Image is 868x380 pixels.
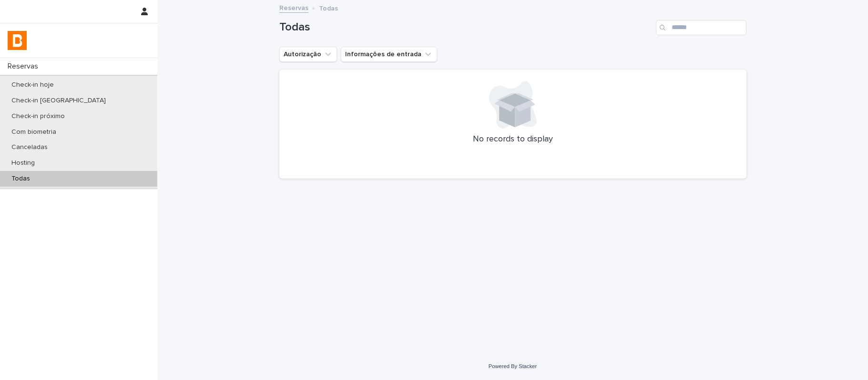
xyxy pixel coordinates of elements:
p: Check-in [GEOGRAPHIC_DATA] [4,97,113,105]
input: Search [656,20,746,35]
img: zVaNuJHRTjyIjT5M9Xd5 [8,31,27,50]
p: Todas [319,2,338,13]
p: Canceladas [4,143,55,151]
button: Informações de entrada [341,47,437,62]
p: Check-in próximo [4,112,72,120]
p: Hosting [4,159,42,167]
p: Check-in hoje [4,81,61,89]
p: Com biometria [4,128,64,136]
p: Todas [4,175,38,183]
a: Powered By Stacker [489,363,537,369]
button: Autorização [279,47,337,62]
p: No records to display [291,134,735,145]
a: Reservas [279,2,308,13]
p: Reservas [4,62,46,71]
h1: Todas [279,20,652,34]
